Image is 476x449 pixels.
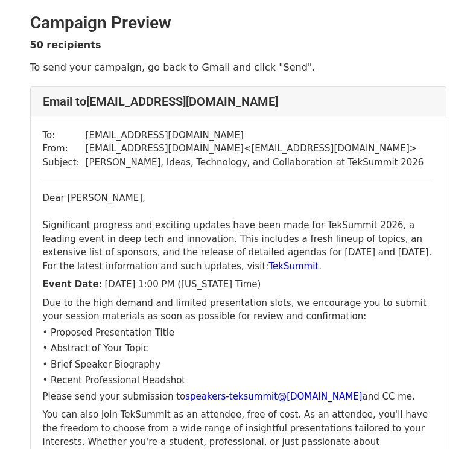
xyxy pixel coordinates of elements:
[86,142,424,156] td: [EMAIL_ADDRESS][DOMAIN_NAME] < [EMAIL_ADDRESS][DOMAIN_NAME] >
[43,296,434,323] div: Due to the high demand and limited presentation slots, we encourage you to submit your session ma...
[43,94,434,109] h4: Email to [EMAIL_ADDRESS][DOMAIN_NAME]
[43,374,434,387] div: • Recent Professional Headshot
[30,61,446,74] p: To send your campaign, go back to Gmail and click "Send".
[43,326,434,340] div: • Proposed Presentation Title
[86,156,424,170] td: [PERSON_NAME], Ideas, Technology, and Collaboration at TekSummit 2026
[43,156,86,170] td: Subject:
[43,218,434,273] div: Significant progress and exciting updates have been made for TekSummit 2026, a leading event in d...
[43,279,99,290] strong: Event Date
[30,39,101,51] strong: 50 recipients
[185,391,362,402] a: speakers-teksummit@[DOMAIN_NAME]
[43,358,434,372] div: • Brief Speaker Biography
[43,142,86,156] td: From:
[30,13,446,33] h2: Campaign Preview
[268,261,319,272] a: TekSummit
[43,191,434,205] div: Dear [PERSON_NAME],
[43,278,434,291] div: : [DATE] 1:00 PM ([US_STATE] Time)
[43,129,86,142] td: To:
[86,129,424,142] td: [EMAIL_ADDRESS][DOMAIN_NAME]
[43,342,434,355] div: • Abstract of Your Topic
[43,390,434,404] div: Please send your submission to and CC me.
